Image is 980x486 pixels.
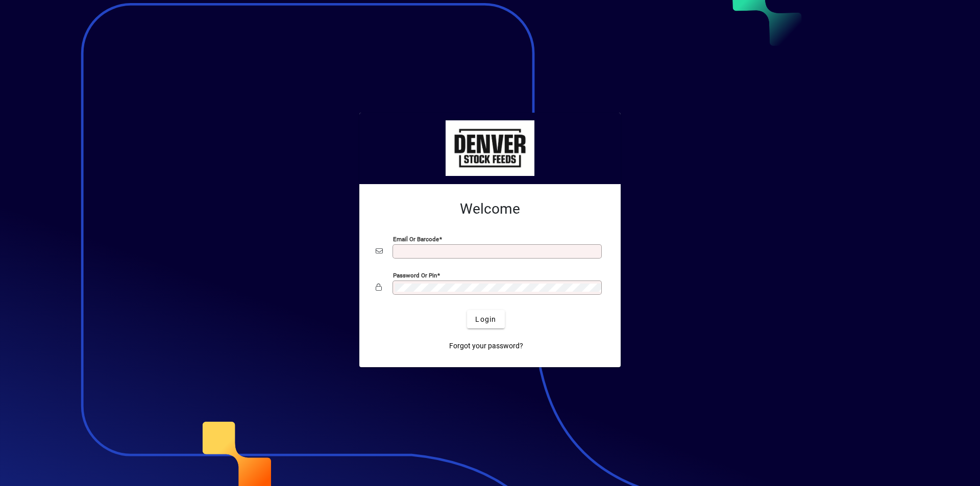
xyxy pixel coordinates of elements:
[449,341,523,351] span: Forgot your password?
[475,314,496,325] span: Login
[445,337,527,355] a: Forgot your password?
[467,310,504,328] button: Login
[376,200,604,218] h2: Welcome
[393,236,439,243] mat-label: Email or Barcode
[393,272,437,279] mat-label: Password or Pin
